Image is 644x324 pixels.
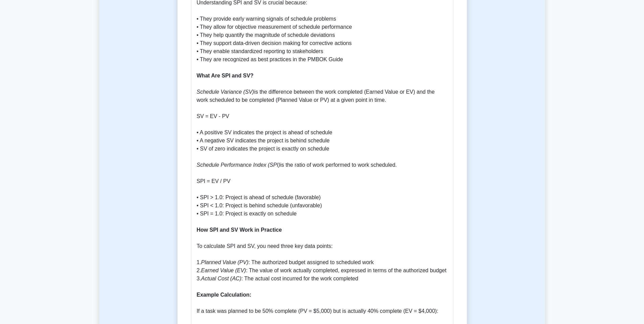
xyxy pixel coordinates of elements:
[197,89,254,95] i: Schedule Variance (SV)
[201,268,246,273] i: Earned Value (EV)
[197,73,254,78] b: What Are SPI and SV?
[201,259,248,265] i: Planned Value (PV)
[197,227,282,233] b: How SPI and SV Work in Practice
[197,162,280,168] i: Schedule Performance Index (SPI)
[197,292,252,298] b: Example Calculation:
[201,276,241,281] i: Actual Cost (AC)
